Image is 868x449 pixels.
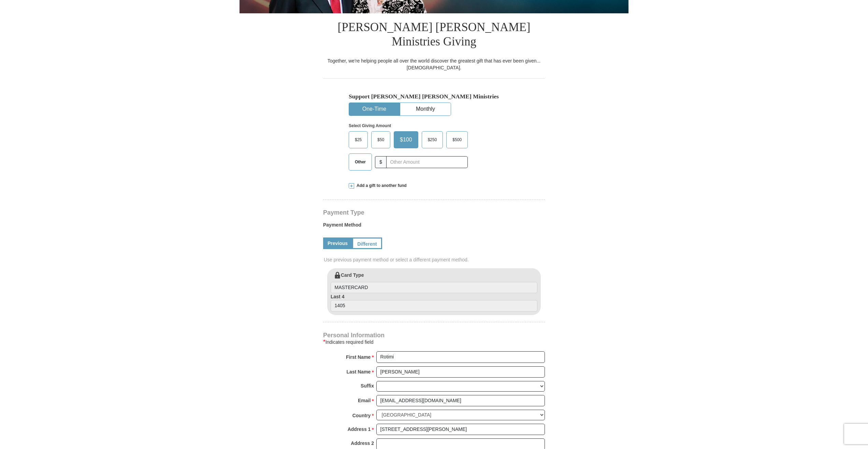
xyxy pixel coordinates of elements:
strong: First Name [346,352,371,362]
button: One-Time [349,103,400,115]
label: Last 4 [331,293,537,312]
input: Other Amount [386,156,468,168]
button: Monthly [400,103,451,115]
h4: Personal Information [323,332,545,338]
input: Last 4 [331,300,537,312]
h5: Support [PERSON_NAME] [PERSON_NAME] Ministries [349,93,519,100]
span: $50 [374,135,388,145]
strong: Country [352,411,371,420]
span: $100 [396,135,416,145]
span: $500 [449,135,465,145]
strong: Address 2 [351,438,374,448]
h1: [PERSON_NAME] [PERSON_NAME] Ministries Giving [323,13,545,57]
label: Payment Method [323,221,545,232]
div: Together, we're helping people all over the world discover the greatest gift that has ever been g... [323,57,545,71]
label: Card Type [331,272,537,294]
span: $250 [424,135,440,145]
span: $ [375,156,387,168]
input: Card Type [331,282,537,294]
a: Different [352,237,382,249]
span: Use previous payment method or select a different payment method. [324,256,546,263]
h4: Payment Type [323,210,545,215]
div: Indicates required field [323,338,545,346]
strong: Suffix [361,381,374,391]
strong: Select Giving Amount [349,123,391,128]
span: Add a gift to another fund [354,183,407,189]
strong: Email [358,396,371,405]
span: Other [351,157,369,167]
span: $25 [351,135,365,145]
strong: Last Name [347,367,371,377]
strong: Address 1 [348,424,371,434]
a: Previous [323,237,352,249]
